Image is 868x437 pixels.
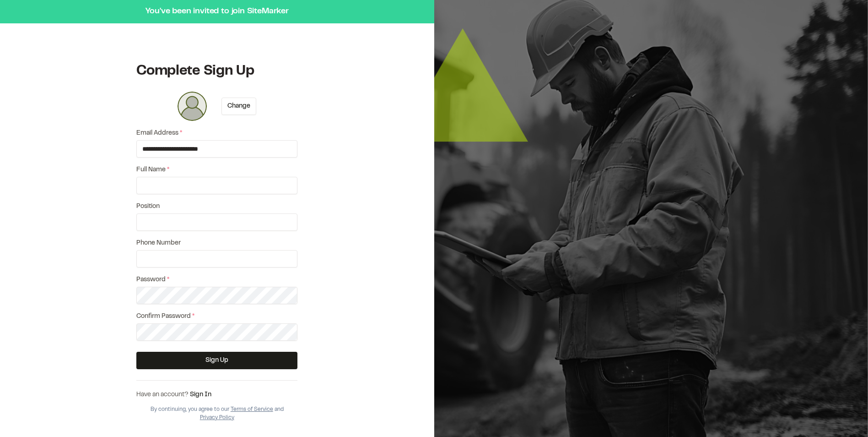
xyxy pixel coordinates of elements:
div: Click or Drag and Drop to change photo [178,92,207,121]
button: Privacy Policy [200,414,234,422]
a: Sign In [190,392,211,398]
label: Password [136,275,297,285]
button: Change [221,98,256,115]
h1: Complete Sign Up [136,62,297,81]
label: Full Name [136,165,297,175]
label: Email Address [136,128,297,138]
label: Phone Number [136,238,297,248]
img: Profile Photo [178,92,207,121]
button: Terms of Service [231,405,273,414]
label: Position [136,202,297,212]
div: By continuing, you agree to our and [136,405,297,422]
div: Have an account? [136,390,297,400]
button: Sign Up [136,352,297,369]
label: Confirm Password [136,311,297,322]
